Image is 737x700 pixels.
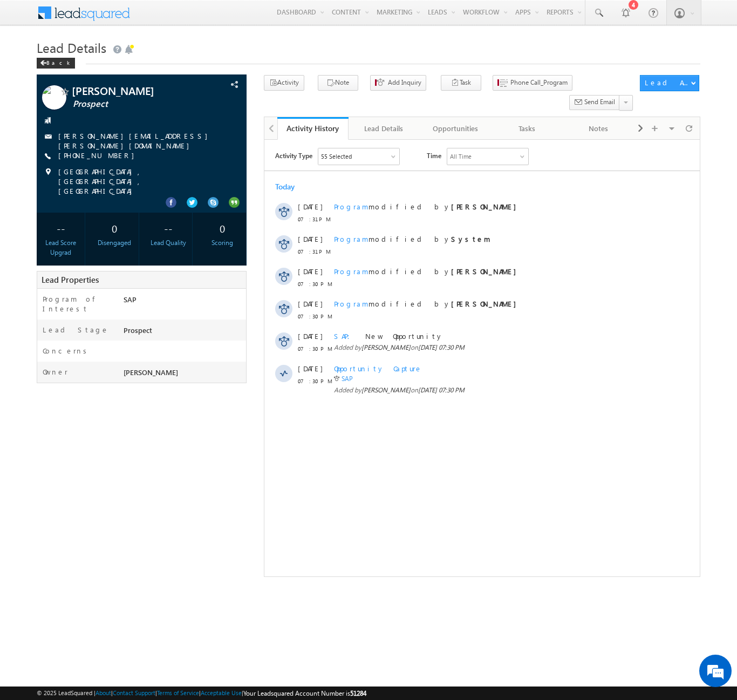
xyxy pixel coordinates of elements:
[157,689,199,696] a: Terms of Service
[569,95,620,111] button: Send Email
[154,203,200,212] span: [DATE] 07:30 PM
[33,107,66,117] span: 07:31 PM
[70,127,257,137] span: modified by
[37,57,80,66] a: Back
[70,203,388,213] span: Added by on
[73,99,202,110] span: Prospect
[187,94,226,104] strong: System
[58,131,213,150] a: [PERSON_NAME][EMAIL_ADDRESS][PERSON_NAME][DOMAIN_NAME]
[388,78,421,87] span: Add Inquiry
[187,127,257,136] strong: [PERSON_NAME]
[37,58,75,69] div: Back
[39,218,82,238] div: --
[70,192,92,201] span: SAP
[39,238,82,257] div: Lead Score Upgrad
[58,151,140,161] span: [PHONE_NUMBER]
[43,367,68,377] label: Owner
[349,117,420,140] a: Lead Details
[77,235,88,243] a: SAP
[70,94,226,104] span: modified by
[93,238,136,248] div: Disengaged
[187,159,257,168] strong: [PERSON_NAME]
[33,127,58,137] span: [DATE]
[11,42,46,52] div: Today
[33,224,58,234] span: [DATE]
[510,78,568,87] span: Phone Call_Program
[42,85,66,113] img: Profile photo
[154,246,200,254] span: [DATE] 07:30 PM
[121,325,246,340] div: Prospect
[201,238,243,248] div: Scoring
[33,192,58,201] span: [DATE]
[420,117,492,140] a: Opportunities
[147,218,190,238] div: --
[70,246,388,255] span: Added by on
[33,94,58,104] span: [DATE]
[95,689,111,696] a: About
[11,8,48,24] span: Activity Type
[33,236,66,246] span: 07:30 PM
[285,123,340,133] div: Activity History
[33,139,66,149] span: 07:30 PM
[645,78,691,87] div: Lead Actions
[42,274,99,285] span: Lead Properties
[33,159,58,169] span: [DATE]
[43,346,91,356] label: Concerns
[187,62,257,71] strong: [PERSON_NAME]
[58,167,227,196] span: [GEOGRAPHIC_DATA], [GEOGRAPHIC_DATA], [GEOGRAPHIC_DATA]
[70,224,158,233] span: Opportunity Capture
[33,204,66,214] span: 07:30 PM
[43,325,109,335] label: Lead Stage
[277,117,349,140] a: Activity History
[97,203,146,212] span: [PERSON_NAME]
[493,75,572,91] button: Phone Call_Program
[33,74,66,84] span: 07:31 PM
[162,8,177,24] span: Time
[54,9,135,25] div: Sales Activity,Program,Email Bounced,Email Link Clicked,Email Marked Spam & 50 more..
[43,294,113,314] label: Program of Interest
[57,12,87,22] div: 55 Selected
[370,75,426,91] button: Add Inquiry
[563,117,634,140] a: Notes
[264,75,304,91] button: Activity
[584,97,615,107] span: Send Email
[640,75,699,91] button: Lead Actions
[70,62,104,71] span: Program
[500,122,553,135] div: Tasks
[186,12,207,22] div: All Time
[70,159,257,169] span: modified by
[571,122,624,135] div: Notes
[72,85,201,96] span: [PERSON_NAME]
[350,689,366,697] span: 51284
[37,39,106,56] span: Lead Details
[243,689,366,697] span: Your Leadsquared Account Number is
[37,688,366,698] span: © 2025 LeadSquared | | | | |
[492,117,563,140] a: Tasks
[357,122,410,135] div: Lead Details
[147,238,190,248] div: Lead Quality
[70,159,104,168] span: Program
[201,689,242,696] a: Acceptable Use
[70,94,104,104] span: Program
[70,127,104,136] span: Program
[318,75,358,91] button: Note
[201,218,243,238] div: 0
[97,246,146,254] span: [PERSON_NAME]
[429,122,482,135] div: Opportunities
[70,62,257,72] span: modified by
[93,218,136,238] div: 0
[33,62,58,72] span: [DATE]
[33,172,66,181] span: 07:30 PM
[113,689,155,696] a: Contact Support
[441,75,481,91] button: Task
[124,368,178,377] span: [PERSON_NAME]
[101,192,179,201] span: New Opportunity
[121,294,246,309] div: SAP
